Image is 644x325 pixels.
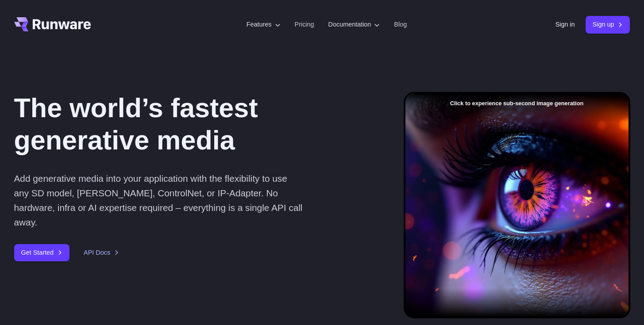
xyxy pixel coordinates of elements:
p: Add generative media into your application with the flexibility to use any SD model, [PERSON_NAME... [14,171,303,230]
label: Features [247,19,281,30]
a: Pricing [295,19,314,30]
a: Go to / [14,17,91,31]
label: Documentation [328,19,380,30]
a: Get Started [14,244,70,261]
h1: The world’s fastest generative media [14,92,375,157]
a: Sign up [586,16,630,33]
a: Sign in [555,19,575,30]
a: Blog [394,19,407,30]
a: API Docs [84,248,119,258]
